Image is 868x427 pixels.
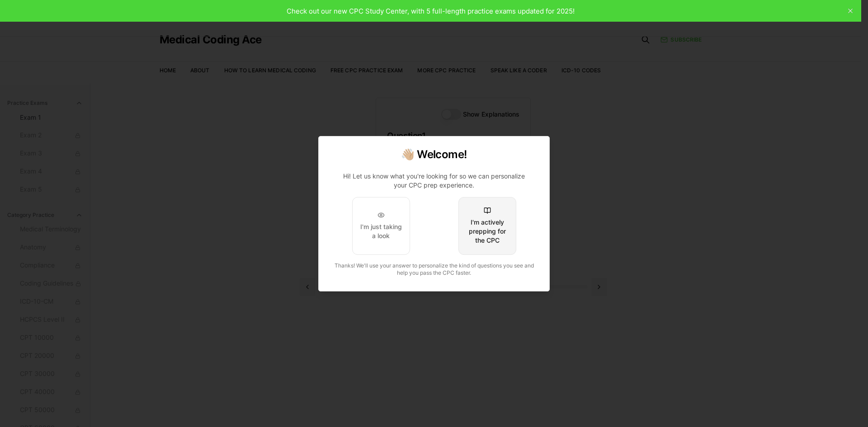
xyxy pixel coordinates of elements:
[337,172,531,190] p: Hi! Let us know what you're looking for so we can personalize your CPC prep experience.
[458,197,516,255] button: I'm actively prepping for the CPC
[352,197,410,255] button: I'm just taking a look
[335,262,534,276] span: Thanks! We'll use your answer to personalize the kind of questions you see and help you pass the ...
[360,222,402,240] div: I'm just taking a look
[330,147,538,162] h2: 👋🏼 Welcome!
[466,218,509,245] div: I'm actively prepping for the CPC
